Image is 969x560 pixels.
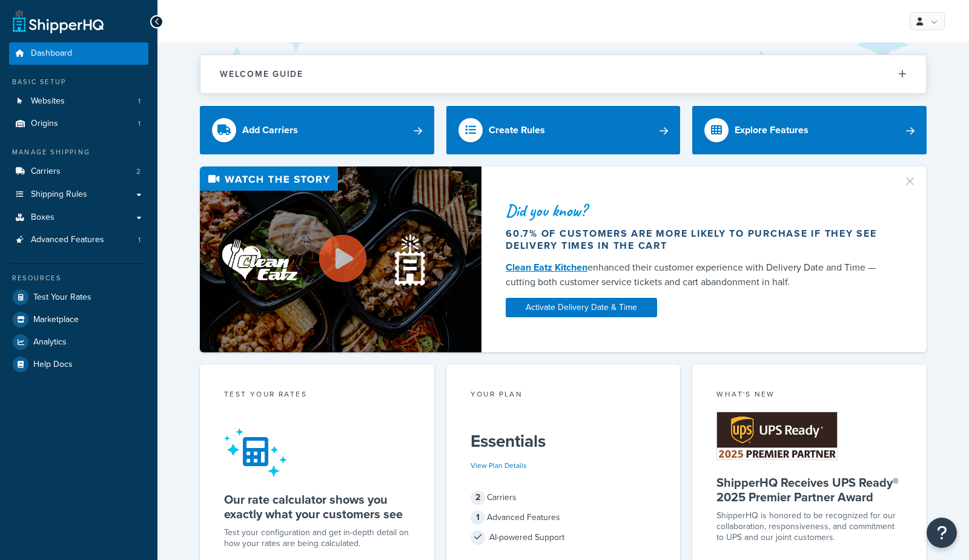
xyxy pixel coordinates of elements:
[471,460,527,471] a: View Plan Details
[506,228,888,252] div: 60.7% of customers are more likely to purchase if they see delivery times in the cart
[31,235,104,245] span: Advanced Features
[138,235,141,245] span: 1
[716,510,902,543] p: ShipperHQ is honored to be recognized for our collaboration, responsiveness, and commitment to UP...
[716,475,902,504] h5: ShipperHQ Receives UPS Ready® 2025 Premier Partner Award
[506,298,657,317] a: Activate Delivery Date & Time
[136,166,141,177] span: 2
[692,106,927,154] a: Explore Features
[471,510,485,525] span: 1
[242,122,298,139] div: Add Carriers
[9,42,148,65] a: Dashboard
[471,490,485,505] span: 2
[506,260,888,289] div: enhanced their customer experience with Delivery Date and Time — cutting both customer service ti...
[471,489,656,506] div: Carriers
[506,202,888,219] div: Did you know?
[9,354,148,375] a: Help Docs
[9,331,148,353] a: Analytics
[471,389,656,403] div: Your Plan
[31,48,72,59] span: Dashboard
[471,432,656,451] h5: Essentials
[471,529,656,546] div: AI-powered Support
[471,509,656,526] div: Advanced Features
[9,206,148,229] a: Boxes
[31,166,61,177] span: Carriers
[33,360,73,370] span: Help Docs
[735,122,809,139] div: Explore Features
[138,96,141,107] span: 1
[716,389,902,403] div: What's New
[9,229,148,251] li: Advanced Features
[31,212,55,223] span: Boxes
[9,90,148,113] li: Websites
[9,113,148,135] li: Origins
[9,309,148,331] a: Marketplace
[200,166,481,352] img: Video thumbnail
[31,96,65,107] span: Websites
[31,189,87,200] span: Shipping Rules
[9,147,148,157] div: Manage Shipping
[9,183,148,206] a: Shipping Rules
[33,292,91,303] span: Test Your Rates
[506,260,587,274] a: Clean Eatz Kitchen
[224,527,410,549] div: Test your configuration and get in-depth detail on how your rates are being calculated.
[9,229,148,251] a: Advanced Features1
[489,122,545,139] div: Create Rules
[9,273,148,283] div: Resources
[446,106,681,154] a: Create Rules
[200,55,926,93] button: Welcome Guide
[200,106,434,154] a: Add Carriers
[220,70,303,79] h2: Welcome Guide
[9,160,148,183] li: Carriers
[33,315,79,325] span: Marketplace
[31,119,58,129] span: Origins
[9,160,148,183] a: Carriers2
[33,337,67,348] span: Analytics
[927,518,957,548] button: Open Resource Center
[9,286,148,308] a: Test Your Rates
[9,90,148,113] a: Websites1
[9,113,148,135] a: Origins1
[224,492,410,521] h5: Our rate calculator shows you exactly what your customers see
[224,389,410,403] div: Test your rates
[9,77,148,87] div: Basic Setup
[138,119,141,129] span: 1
